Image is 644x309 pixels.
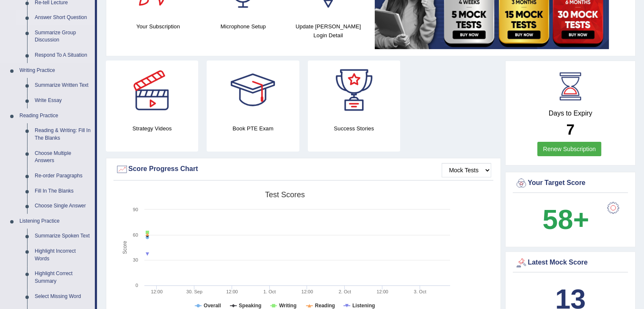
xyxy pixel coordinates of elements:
[16,63,95,78] a: Writing Practice
[31,78,95,93] a: Summarize Written Text
[515,177,626,190] div: Your Target Score
[186,289,202,294] tspan: 30. Sep
[31,244,95,266] a: Highlight Incorrect Words
[31,184,95,199] a: Fill In The Blanks
[339,289,351,294] tspan: 2. Oct
[515,110,626,117] h4: Days to Expiry
[16,108,95,124] a: Reading Practice
[537,142,601,156] a: Renew Subscription
[106,124,198,133] h4: Strategy Videos
[226,289,238,294] text: 12:00
[31,25,95,48] a: Summarize Group Discussion
[31,48,95,63] a: Respond To A Situation
[31,93,95,108] a: Write Essay
[31,199,95,214] a: Choose Single Answer
[133,257,138,262] text: 30
[122,241,128,254] tspan: Score
[116,163,491,176] div: Score Progress Chart
[542,204,589,235] b: 58+
[290,22,367,40] h4: Update [PERSON_NAME] Login Detail
[308,124,400,133] h4: Success Stories
[31,123,95,146] a: Reading & Writing: Fill In The Blanks
[279,303,296,309] tspan: Writing
[566,121,574,138] b: 7
[31,168,95,184] a: Re-order Paragraphs
[315,303,335,309] tspan: Reading
[207,124,299,133] h4: Book PTE Exam
[31,146,95,168] a: Choose Multiple Answers
[31,289,95,304] a: Select Missing Word
[16,214,95,229] a: Listening Practice
[265,190,305,199] tspan: Test scores
[515,257,626,269] div: Latest Mock Score
[135,283,138,288] text: 0
[31,229,95,244] a: Summarize Spoken Text
[120,22,196,31] h4: Your Subscription
[31,266,95,289] a: Highlight Correct Summary
[414,289,426,294] tspan: 3. Oct
[239,303,261,309] tspan: Speaking
[31,10,95,25] a: Answer Short Question
[133,207,138,212] text: 90
[352,303,375,309] tspan: Listening
[301,289,313,294] text: 12:00
[151,289,163,294] text: 12:00
[263,289,276,294] tspan: 1. Oct
[133,232,138,237] text: 60
[205,22,282,31] h4: Microphone Setup
[376,289,388,294] text: 12:00
[204,303,221,309] tspan: Overall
